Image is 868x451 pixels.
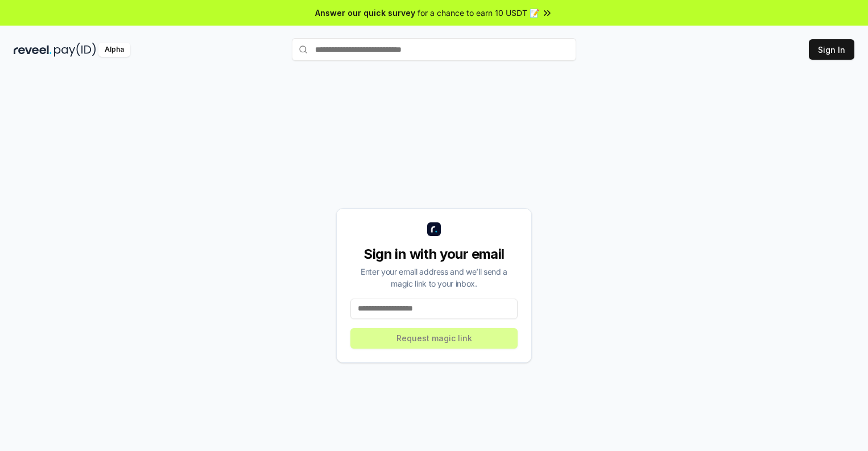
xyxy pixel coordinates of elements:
[350,266,518,289] div: Enter your email address and we’ll send a magic link to your inbox.
[427,222,441,236] img: logo_small
[350,245,518,263] div: Sign in with your email
[54,43,96,57] img: pay_id
[418,7,539,19] span: for a chance to earn 10 USDT 📝
[98,43,130,57] div: Alpha
[315,7,415,19] span: Answer our quick survey
[14,43,52,57] img: reveel_dark
[809,39,854,60] button: Sign In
